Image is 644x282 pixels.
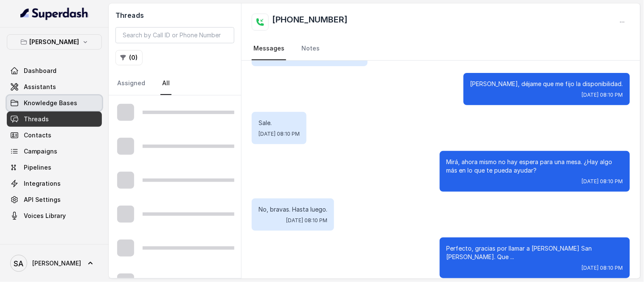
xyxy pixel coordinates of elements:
[7,176,102,191] a: Integrations
[300,37,321,60] a: Notes
[272,14,348,31] h2: [PHONE_NUMBER]
[447,244,623,261] p: Perfecto, gracias por llamar a [PERSON_NAME] San [PERSON_NAME]. Que ...
[7,63,102,78] a: Dashboard
[30,37,79,47] p: [PERSON_NAME]
[24,99,77,107] span: Knowledge Bases
[7,95,102,111] a: Knowledge Bases
[24,83,56,91] span: Assistants
[252,37,630,60] nav: Tabs
[7,112,102,127] a: Threads
[7,34,102,50] button: [PERSON_NAME]
[7,128,102,143] a: Contacts
[582,92,623,98] span: [DATE] 08:10 PM
[259,131,300,137] span: [DATE] 08:10 PM
[24,115,49,123] span: Threads
[115,72,234,95] nav: Tabs
[24,163,51,172] span: Pipelines
[20,7,89,20] img: light.svg
[115,27,234,43] input: Search by Call ID or Phone Number
[24,67,56,75] span: Dashboard
[115,50,143,65] button: (0)
[252,37,286,60] a: Messages
[115,10,234,20] h2: Threads
[14,259,24,268] text: SA
[7,251,102,275] a: [PERSON_NAME]
[24,131,51,140] span: Contacts
[24,195,61,204] span: API Settings
[7,192,102,207] a: API Settings
[115,72,147,95] a: Assigned
[447,158,623,175] p: Mirá, ahora mismo no hay espera para una mesa. ¿Hay algo más en lo que te pueda ayudar?
[582,178,623,185] span: [DATE] 08:10 PM
[259,119,300,127] p: Sale.
[160,72,172,95] a: All
[24,179,61,188] span: Integrations
[32,259,81,268] span: [PERSON_NAME]
[470,80,623,88] p: [PERSON_NAME], déjame que me fijo la disponibilidad.
[7,208,102,223] a: Voices Library
[7,79,102,95] a: Assistants
[7,144,102,159] a: Campaigns
[286,217,327,224] span: [DATE] 08:10 PM
[259,205,327,214] p: No, bravas. Hasta luego.
[24,147,57,156] span: Campaigns
[582,265,623,271] span: [DATE] 08:10 PM
[24,212,66,220] span: Voices Library
[7,160,102,175] a: Pipelines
